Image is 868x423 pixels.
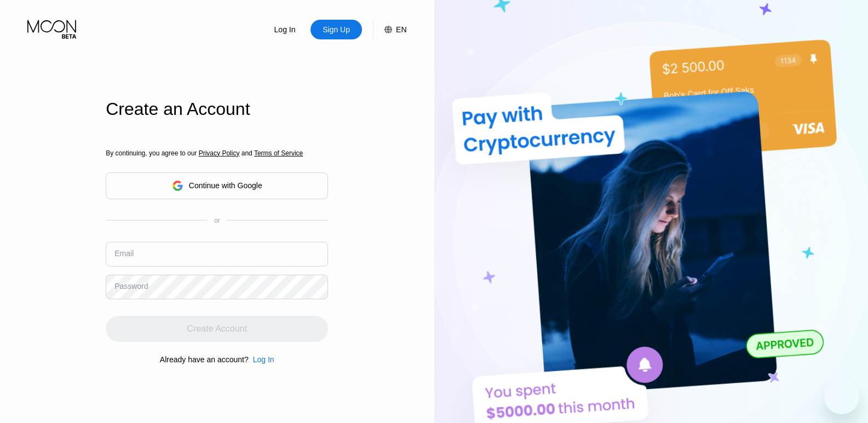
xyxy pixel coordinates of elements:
div: Log In [259,20,311,39]
div: Create an Account [106,99,328,119]
div: Log In [249,355,274,364]
span: and [239,149,254,157]
div: Email [114,249,134,258]
div: Log In [273,24,297,35]
span: Terms of Service [254,149,303,157]
div: EN [396,25,406,34]
div: By continuing, you agree to our [106,149,328,157]
div: Password [114,282,148,291]
iframe: Bouton de lancement de la fenêtre de messagerie [824,379,859,414]
div: or [214,217,220,224]
div: EN [373,20,406,39]
div: Already have an account? [160,355,249,364]
span: Privacy Policy [199,149,240,157]
div: Log In [253,355,274,364]
div: Sign Up [321,24,351,35]
div: Sign Up [311,20,362,39]
div: Continue with Google [189,181,262,190]
div: Continue with Google [106,172,328,199]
